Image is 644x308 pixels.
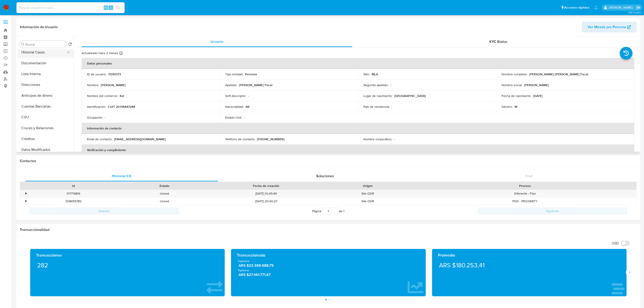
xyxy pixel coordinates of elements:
[312,207,345,215] span: Página de
[17,79,74,90] button: Direcciones
[363,94,392,98] p: Lugar de nacimiento :
[239,83,272,87] p: [PERSON_NAME] Facal
[372,72,378,76] p: MLA
[31,184,116,188] div: Id
[363,137,392,141] p: Nombre corporativo :
[28,198,119,205] div: 308655782
[68,42,72,47] button: Volver al orden por defecto
[122,184,207,188] div: Estado
[322,198,413,205] div: Site ODR
[363,105,390,109] p: País de residencia :
[417,184,633,188] div: Proceso
[110,5,112,10] span: s
[363,83,388,87] p: Segundo apellido :
[344,209,345,213] span: 1
[225,94,246,98] p: Soft descriptor :
[225,137,255,141] p: Teléfono de contacto :
[211,39,223,44] span: Usuario
[391,105,392,109] p: -
[636,5,641,10] a: Salir
[524,83,549,87] p: [PERSON_NAME]
[87,94,118,98] p: Nombre del comercio :
[248,94,249,98] p: -
[325,184,410,188] div: Origen
[225,72,243,76] p: Tipo entidad :
[17,123,74,133] button: Cruces y Relaciones
[29,207,179,215] button: Anterior
[225,83,237,87] p: Apellido :
[20,228,637,232] h1: Transaccionalidad
[210,198,322,205] div: [DATE] 20:40:27
[490,39,508,44] span: KYC Status
[28,190,119,197] div: 317719816
[17,101,74,112] button: Cuentas Bancarias
[114,137,166,141] p: [EMAIL_ADDRESS][DOMAIN_NAME]
[394,137,395,141] p: -
[257,137,284,141] p: [PHONE_NUMBER]
[101,83,126,87] p: [PERSON_NAME]
[390,83,391,87] p: -
[104,5,108,10] span: Alt
[17,58,74,69] button: Documentación
[245,72,257,76] p: Persona
[17,90,74,101] button: Anticipos de dinero
[20,25,58,29] h1: Información de Usuario
[112,173,131,179] span: Historial CX
[244,115,245,120] p: -
[478,207,627,215] button: Siguiente
[25,42,65,46] input: Buscar
[363,72,370,76] p: Sitio :
[17,112,74,123] button: CVU
[25,191,27,196] div: •
[525,173,533,179] span: Chat
[564,5,590,10] span: Accesos rápidos
[502,72,527,76] p: Nombre completo :
[120,94,124,98] p: Kxl
[17,47,70,58] button: Historial Casos
[82,51,118,55] p: Actualizado hace 2 meses
[316,173,334,179] span: Soluciones
[213,184,319,188] div: Fecha de creación
[87,72,106,76] p: ID de usuario :
[16,5,125,11] input: Buscar usuario o caso...
[502,83,522,87] p: Nombre social :
[17,133,74,144] button: Créditos
[413,198,637,205] div: PDD - PROXIMITY
[17,69,74,79] button: Lista Interna
[533,94,543,98] p: [DATE]
[609,5,634,10] p: andres.vilosio@mercadolibre.com
[87,115,103,120] p: Ocupación :
[502,94,531,98] p: Fecha de nacimiento :
[529,72,588,76] p: [PERSON_NAME] [PERSON_NAME] Facal
[82,123,634,134] th: Información de contacto
[394,94,426,98] p: [GEOGRAPHIC_DATA]
[502,105,513,109] p: Género :
[245,105,250,109] p: AR
[225,115,242,120] p: Estado Civil :
[210,190,322,197] div: [DATE] 10:45:49
[87,137,112,141] p: Email de contacto :
[25,199,27,203] div: •
[588,22,626,32] span: Ver Mirada por Persona
[87,83,99,87] p: Nombre :
[413,190,637,197] div: Diferente - Flex
[82,145,634,155] th: Verificación y cumplimiento
[82,58,634,69] th: Datos personales
[87,105,106,109] p: Identificación :
[225,105,244,109] p: Nacionalidad :
[322,190,413,197] div: Site ODR
[20,159,637,163] h1: Contactos
[119,190,210,197] div: closed
[119,198,210,205] div: closed
[114,5,123,11] button: search-icon
[17,144,74,155] button: Datos Modificados
[515,105,517,109] p: M
[105,115,105,120] p: -
[594,6,598,9] a: Notificaciones
[21,42,25,46] button: Buscar
[582,22,637,32] button: Ver Mirada por Persona
[108,72,121,76] p: 17210573
[108,105,135,109] p: CUIT 20314447248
